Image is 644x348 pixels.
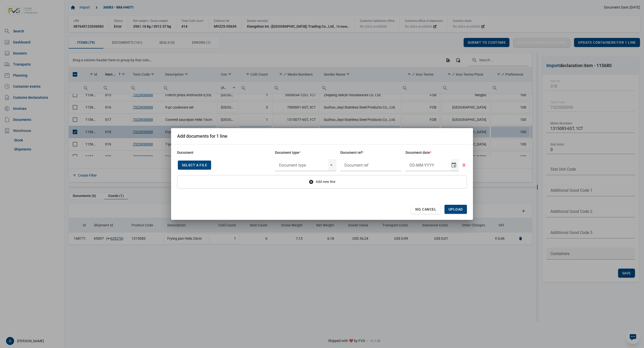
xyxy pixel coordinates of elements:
div: Document date [406,151,467,155]
div: Add new line [177,175,467,189]
div: Upload [445,205,467,214]
span: Select a file [182,163,207,167]
div: Select [328,159,334,171]
input: Document type [275,159,328,171]
div: No, Cancel [411,205,440,214]
input: Document ref [340,159,402,171]
div: Document ref [340,151,402,155]
span: Upload [449,207,463,211]
input: Document date [406,159,451,171]
div: Select a file [178,161,211,170]
span: No, Cancel [415,207,436,211]
div: Document [177,151,271,155]
div: Select [451,159,457,171]
div: Add documents for 1 line [177,133,227,139]
div: Document type [275,151,336,155]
